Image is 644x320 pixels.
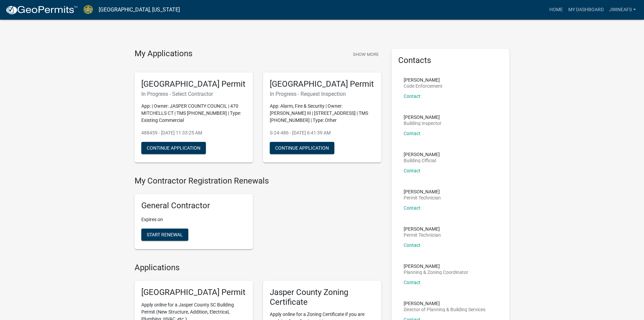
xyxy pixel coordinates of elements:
[404,131,421,136] a: Contact
[135,176,381,255] wm-registration-list-section: My Contractor Registration Renewals
[606,3,639,16] a: JwineAFS
[404,115,442,120] p: [PERSON_NAME]
[270,142,334,154] button: Continue Application
[404,280,421,285] a: Contact
[547,3,566,16] a: Home
[398,56,503,65] h5: Contacts
[404,168,421,173] a: Contact
[135,49,192,59] h4: My Applications
[404,93,421,99] a: Contact
[404,121,442,126] p: Building Inspector
[141,142,206,154] button: Continue Application
[404,205,421,211] a: Contact
[270,103,375,124] p: App: Alarm, Fire & Security | Owner: [PERSON_NAME] III | [STREET_ADDRESS] | TMS [PHONE_NUMBER] | ...
[141,287,246,297] h5: [GEOGRAPHIC_DATA] Permit
[141,129,246,136] p: 488459 - [DATE] 11:33:25 AM
[141,79,246,89] h5: [GEOGRAPHIC_DATA] Permit
[404,195,441,200] p: Permit Technician
[270,79,375,89] h5: [GEOGRAPHIC_DATA] Permit
[404,301,485,306] p: [PERSON_NAME]
[404,307,485,312] p: Director of Planning & Building Services
[270,129,375,136] p: S-24-486 - [DATE] 6:41:39 AM
[350,49,381,60] button: Show More
[141,103,246,124] p: App: | Owner: JASPER COUNTY COUNCIL | 470 MITCHELLS CT | TMS [PHONE_NUMBER] | Type: Existing Comm...
[404,270,468,275] p: Planning & Zoning Coordinator
[566,3,606,16] a: My Dashboard
[404,227,441,231] p: [PERSON_NAME]
[404,264,468,269] p: [PERSON_NAME]
[135,176,381,186] h4: My Contractor Registration Renewals
[404,242,421,248] a: Contact
[99,4,180,16] a: [GEOGRAPHIC_DATA], [US_STATE]
[404,152,440,157] p: [PERSON_NAME]
[404,233,441,237] p: Permit Technician
[147,232,183,237] span: Start Renewal
[141,201,246,211] h5: General Contractor
[270,287,375,307] h5: Jasper County Zoning Certificate
[141,91,246,97] h6: In Progress - Select Contractor
[404,158,440,163] p: Building Official
[83,5,93,14] img: Jasper County, South Carolina
[135,263,381,273] h4: Applications
[404,84,443,88] p: Code Enforcement
[141,216,246,223] p: Expires on
[404,189,441,194] p: [PERSON_NAME]
[141,229,188,241] button: Start Renewal
[404,78,443,82] p: [PERSON_NAME]
[270,91,375,97] h6: In Progress - Request Inspection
